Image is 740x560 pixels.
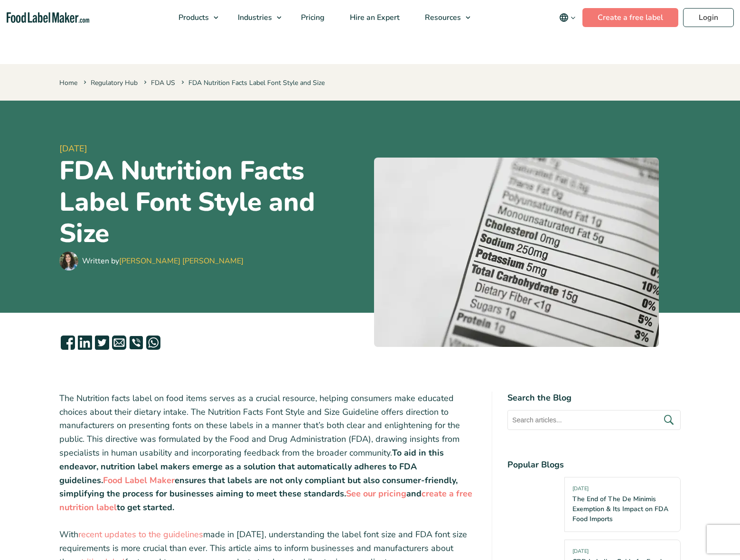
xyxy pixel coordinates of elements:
[572,485,589,496] span: [DATE]
[572,548,589,559] span: [DATE]
[507,410,681,430] input: Search articles...
[119,256,244,266] a: [PERSON_NAME] [PERSON_NAME]
[82,255,244,267] div: Written by
[59,392,477,514] p: The Nutrition facts label on food items serves as a crucial resource, helping consumers make educ...
[406,488,422,499] strong: and
[176,12,210,23] span: Products
[59,252,78,271] img: Maria Abi Hanna - Food Label Maker
[59,475,458,500] strong: ensures that labels are not only compliant but also consumer-friendly, simplifying the process fo...
[572,495,668,523] a: The End of The De Minimis Exemption & Its Impact on FDA Food Imports
[507,392,681,404] h4: Search the Blog
[59,142,366,155] span: [DATE]
[151,78,175,87] a: FDA US
[422,12,462,23] span: Resources
[59,447,444,486] strong: To aid in this endeavor, nutrition label makers emerge as a solution that automatically adheres t...
[179,78,325,87] span: FDA Nutrition Facts Label Font Style and Size
[78,529,203,540] a: recent updates to the guidelines
[103,475,175,486] a: Food Label Maker
[117,502,174,513] strong: to get started.
[507,458,681,471] h4: Popular Blogs
[582,8,678,27] a: Create a free label
[347,12,401,23] span: Hire an Expert
[683,8,734,27] a: Login
[59,78,77,87] a: Home
[298,12,326,23] span: Pricing
[235,12,273,23] span: Industries
[59,155,366,249] h1: FDA Nutrition Facts Label Font Style and Size
[346,488,406,499] a: See our pricing
[91,78,138,87] a: Regulatory Hub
